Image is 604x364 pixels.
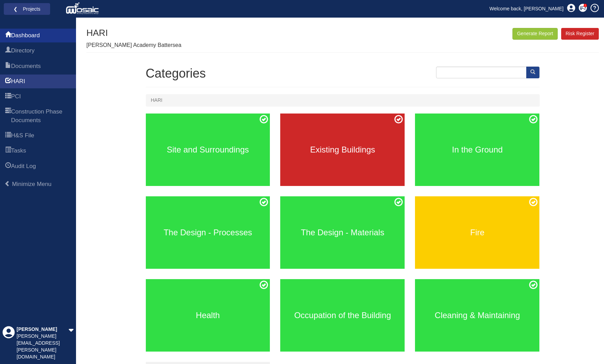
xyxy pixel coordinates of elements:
h3: Occupation of the Building [280,311,405,320]
h3: The Design - Processes [146,228,270,237]
button: Generate Report [512,28,557,40]
span: Documents [5,62,11,71]
span: Minimize Menu [4,181,10,187]
h3: The Design - Materials [280,228,405,237]
h3: Site and Surroundings [146,145,270,154]
div: [PERSON_NAME] [17,326,68,333]
a: Health [146,279,270,352]
h3: In the Ground [415,145,539,154]
div: [PERSON_NAME][EMAIL_ADDRESS][PERSON_NAME][DOMAIN_NAME] [17,333,68,361]
span: Audit Log [11,162,36,170]
span: Dashboard [11,31,40,40]
span: Directory [11,47,35,55]
a: Cleaning & Maintaining [415,279,539,352]
a: Fire [415,196,539,269]
span: Construction Phase Documents [5,108,11,125]
a: The Design - Materials [280,196,405,269]
a: Site and Surroundings [146,114,270,186]
span: PCI [5,93,11,101]
span: H&S File [5,132,11,140]
span: Tasks [5,147,11,155]
button: Search [526,67,539,78]
span: Documents [11,62,41,70]
span: Minimize Menu [12,181,51,187]
span: HARI [5,78,11,86]
span: PCI [11,92,21,101]
p: [PERSON_NAME] Academy Battersea [86,41,181,49]
h3: Cleaning & Maintaining [415,311,539,320]
a: ❮ Projects [8,4,46,13]
span: Directory [5,47,11,55]
a: The Design - Processes [146,196,270,269]
a: In the Ground [415,114,539,186]
img: logo_white.png [66,2,101,16]
span: H&S File [11,131,34,140]
span: HARI [11,77,25,86]
h1: Categories [146,67,540,80]
span: Construction Phase Documents [11,108,71,125]
h3: Fire [415,228,539,237]
div: Profile [2,326,15,361]
h3: Existing Buildings [280,145,405,154]
span: Dashboard [5,32,11,40]
h1: HARI [86,28,181,38]
a: Occupation of the Building [280,279,405,352]
h3: Health [146,311,270,320]
span: Tasks [11,147,26,155]
iframe: Chat [575,333,599,359]
span: Audit Log [5,163,11,171]
li: HARI [151,97,162,104]
a: Risk Register [561,28,599,40]
a: Welcome back, [PERSON_NAME] [484,3,569,14]
a: Existing Buildings [280,114,405,186]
